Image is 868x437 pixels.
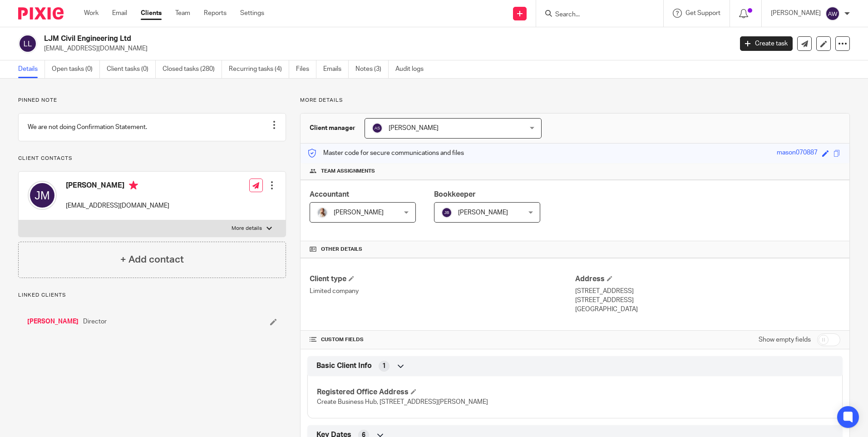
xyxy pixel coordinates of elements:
p: [GEOGRAPHIC_DATA] [575,305,840,314]
a: Client tasks (0) [107,60,156,78]
span: Director [83,317,107,326]
h4: CUSTOM FIELDS [310,336,575,343]
h4: [PERSON_NAME] [66,181,169,192]
p: [STREET_ADDRESS] [575,296,840,305]
p: [STREET_ADDRESS] [575,287,840,296]
p: Client contacts [18,155,286,162]
h2: LJM Civil Engineering Ltd [44,34,590,44]
span: [PERSON_NAME] [334,209,384,216]
a: Files [296,60,316,78]
p: Master code for secure communications and files [307,149,464,158]
h4: + Add contact [120,253,184,267]
span: [PERSON_NAME] [389,125,439,131]
img: Pixie [18,7,64,20]
span: Create Business Hub, [STREET_ADDRESS][PERSON_NAME] [317,399,488,405]
a: Create task [740,36,793,51]
img: svg%3E [372,123,383,134]
span: [PERSON_NAME] [458,209,508,216]
label: Show empty fields [759,335,811,344]
img: svg%3E [18,34,37,53]
img: svg%3E [28,181,57,210]
img: svg%3E [825,6,840,21]
img: svg%3E [441,207,452,218]
a: Settings [240,9,264,18]
p: More details [300,97,850,104]
a: [PERSON_NAME] [27,317,79,326]
input: Search [554,11,636,19]
span: Other details [321,246,362,253]
span: Basic Client Info [316,361,372,371]
a: Notes (3) [355,60,389,78]
a: Work [84,9,99,18]
p: [EMAIL_ADDRESS][DOMAIN_NAME] [66,201,169,210]
span: Get Support [686,10,720,16]
span: 1 [382,362,386,371]
p: [EMAIL_ADDRESS][DOMAIN_NAME] [44,44,726,53]
a: Clients [141,9,162,18]
a: Audit logs [395,60,430,78]
a: Email [112,9,127,18]
a: Recurring tasks (4) [229,60,289,78]
a: Open tasks (0) [52,60,100,78]
p: Linked clients [18,292,286,299]
h4: Address [575,274,840,284]
h3: Client manager [310,124,355,133]
span: Bookkeeper [434,191,476,198]
h4: Client type [310,274,575,284]
a: Team [175,9,190,18]
img: IMG_9968.jpg [317,207,328,218]
p: Pinned note [18,97,286,104]
a: Closed tasks (280) [163,60,222,78]
a: Emails [323,60,349,78]
p: Limited company [310,287,575,296]
span: Team assignments [321,168,375,175]
a: Reports [204,9,227,18]
p: [PERSON_NAME] [771,9,821,18]
h4: Registered Office Address [317,387,575,397]
span: Accountant [310,191,349,198]
p: More details [232,225,262,232]
i: Primary [129,181,138,190]
div: mason070887 [777,148,818,159]
a: Details [18,60,45,78]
